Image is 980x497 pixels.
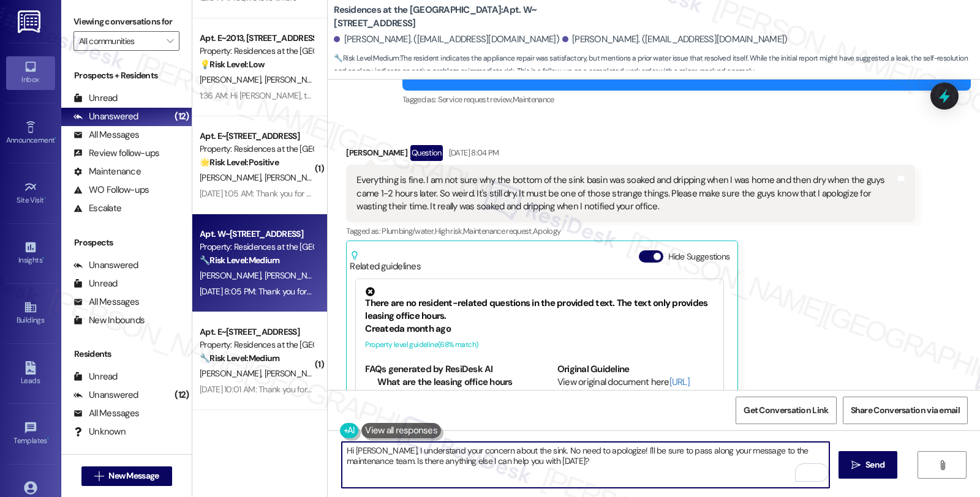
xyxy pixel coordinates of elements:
[73,370,118,383] div: Unread
[402,91,971,108] div: Tagged as:
[557,363,630,375] b: Original Guideline
[200,157,279,168] strong: 🌟 Risk Level: Positive
[851,460,861,470] i: 
[73,389,138,402] div: Unanswered
[167,36,173,46] i: 
[200,286,943,297] div: [DATE] 8:05 PM: Thank you for your message. Our offices are currently closed, but we will contact...
[18,10,43,33] img: ResiDesk Logo
[200,130,313,143] div: Apt. E~[STREET_ADDRESS]
[446,146,499,159] div: [DATE] 8:04 PM
[342,442,829,488] textarea: To enrich screen reader interactions, please activate Accessibility in Grammarly extension settings
[334,4,579,30] b: Residences at the [GEOGRAPHIC_DATA]: Apt. W~[STREET_ADDRESS]
[438,94,513,105] span: Service request review ,
[200,353,279,364] strong: 🔧 Risk Level: Medium
[200,338,313,351] div: Property: Residences at the [GEOGRAPHIC_DATA]
[736,397,836,424] button: Get Conversation Link
[365,363,492,375] b: FAQs generated by ResiDesk AI
[533,226,560,236] span: Apology
[73,184,149,196] div: WO Follow-ups
[73,425,126,438] div: Unknown
[200,270,265,281] span: [PERSON_NAME]
[6,56,55,89] a: Inbox
[200,188,941,199] div: [DATE] 1:05 AM: Thank you for your message. Our offices are currently closed, but we will contact...
[200,241,313,253] div: Property: Residences at the [GEOGRAPHIC_DATA]
[346,145,914,165] div: [PERSON_NAME]
[377,376,522,402] li: What are the leasing office hours on weekdays?
[73,129,139,141] div: All Messages
[73,92,118,105] div: Unread
[79,31,160,51] input: All communities
[365,287,714,323] div: There are no resident-related questions in the provided text. The text only provides leasing offi...
[265,172,326,183] span: [PERSON_NAME]
[171,386,192,405] div: (12)
[6,357,55,390] a: Leads
[334,33,559,46] div: [PERSON_NAME]. ([EMAIL_ADDRESS][DOMAIN_NAME])
[365,323,714,335] div: Created a month ago
[557,376,715,402] div: View original document here
[108,469,159,482] span: New Message
[851,404,960,417] span: Share Conversation via email
[61,69,192,82] div: Prospects + Residents
[200,32,313,45] div: Apt. E~2013, [STREET_ADDRESS]
[200,45,313,58] div: Property: Residences at the [GEOGRAPHIC_DATA]
[463,226,533,236] span: Maintenance request ,
[938,460,947,470] i: 
[346,222,914,240] div: Tagged as:
[73,407,139,420] div: All Messages
[73,165,141,178] div: Maintenance
[200,172,265,183] span: [PERSON_NAME]
[334,53,399,63] strong: 🔧 Risk Level: Medium
[81,466,172,486] button: New Message
[513,94,554,105] span: Maintenance
[265,368,326,379] span: [PERSON_NAME]
[73,259,138,272] div: Unanswered
[200,368,265,379] span: [PERSON_NAME]
[668,250,730,263] label: Hide Suggestions
[365,338,714,351] div: Property level guideline ( 68 % match)
[410,145,443,160] div: Question
[6,297,55,330] a: Buildings
[435,226,464,236] span: High risk ,
[744,404,828,417] span: Get Conversation Link
[55,134,56,143] span: •
[44,194,46,203] span: •
[73,277,118,290] div: Unread
[839,451,898,479] button: Send
[61,348,192,361] div: Residents
[200,74,265,85] span: [PERSON_NAME]
[356,174,895,213] div: Everything is fine. I am not sure why the bottom of the sink basin was soaked and dripping when I...
[200,228,313,241] div: Apt. W~[STREET_ADDRESS]
[73,110,138,123] div: Unanswered
[42,254,44,263] span: •
[562,33,788,46] div: [PERSON_NAME]. ([EMAIL_ADDRESS][DOMAIN_NAME])
[865,458,884,471] span: Send
[350,250,421,273] div: Related guidelines
[6,417,55,450] a: Templates •
[200,59,265,70] strong: 💡 Risk Level: Low
[382,226,434,236] span: Plumbing/water ,
[171,107,192,126] div: (12)
[200,384,944,395] div: [DATE] 10:01 AM: Thank you for your message. Our offices are currently closed, but we will contac...
[73,314,145,327] div: New Inbounds
[6,237,55,270] a: Insights •
[557,376,690,401] a: [URL][DOMAIN_NAME]…
[73,12,179,31] label: Viewing conversations for
[47,435,49,443] span: •
[843,397,968,424] button: Share Conversation via email
[200,326,313,338] div: Apt. E~[STREET_ADDRESS]
[265,270,326,281] span: [PERSON_NAME]
[61,236,192,249] div: Prospects
[73,147,159,160] div: Review follow-ups
[6,177,55,210] a: Site Visit •
[265,74,326,85] span: [PERSON_NAME]
[73,202,121,215] div: Escalate
[73,296,139,308] div: All Messages
[200,255,279,266] strong: 🔧 Risk Level: Medium
[334,52,980,78] span: : The resident indicates the appliance repair was satisfactory, but mentions a prior water issue ...
[94,471,104,481] i: 
[200,143,313,155] div: Property: Residences at the [GEOGRAPHIC_DATA]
